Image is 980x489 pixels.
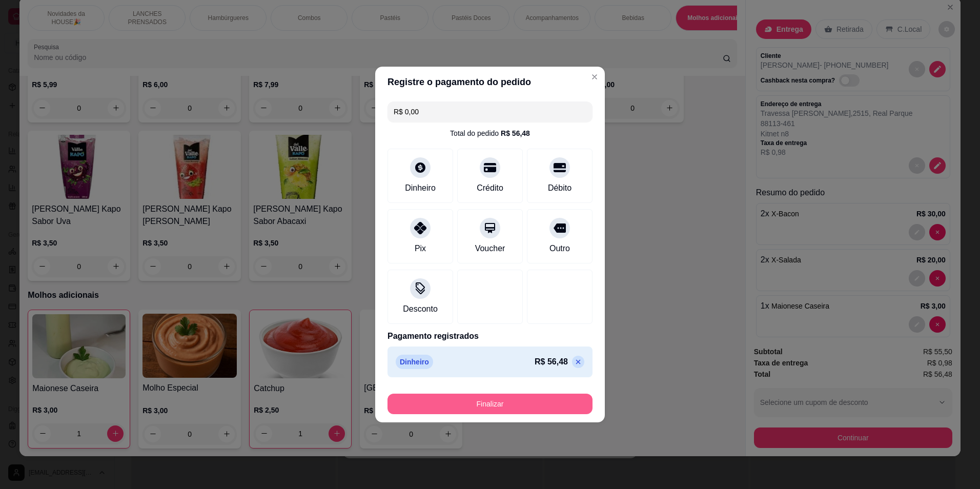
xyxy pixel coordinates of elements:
[375,67,605,97] header: Registre o pagamento do pedido
[586,69,603,85] button: Close
[501,128,530,138] div: R$ 56,48
[535,356,568,368] p: R$ 56,48
[415,242,426,255] div: Pix
[387,330,593,342] p: Pagamento registrados
[405,182,436,194] div: Dinheiro
[403,303,438,315] div: Desconto
[475,242,505,255] div: Voucher
[396,355,433,369] p: Dinheiro
[394,101,586,122] input: Ex.: hambúrguer de cordeiro
[450,128,530,138] div: Total do pedido
[387,394,593,414] button: Finalizar
[549,242,570,255] div: Outro
[477,182,503,194] div: Crédito
[548,182,571,194] div: Débito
